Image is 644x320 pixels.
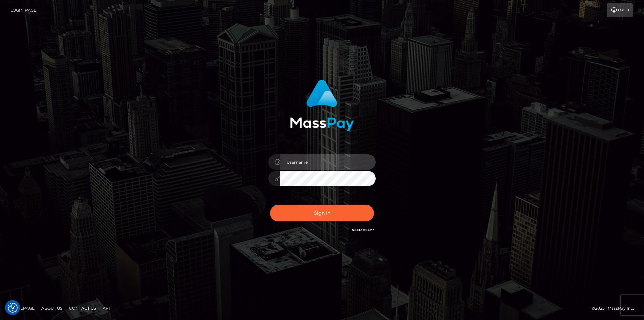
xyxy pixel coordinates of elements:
[7,303,37,313] a: Homepage
[290,80,354,131] img: MassPay Login
[280,154,376,170] input: Username...
[39,303,65,313] a: About Us
[8,303,18,313] button: Consent Preferences
[592,305,639,312] div: © 2025 , MassPay Inc.
[270,205,374,221] button: Sign in
[66,303,99,313] a: Contact Us
[352,228,374,232] a: Need Help?
[8,303,18,313] img: Revisit consent button
[10,3,36,17] a: Login Page
[100,303,113,313] a: API
[607,3,633,17] a: Login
